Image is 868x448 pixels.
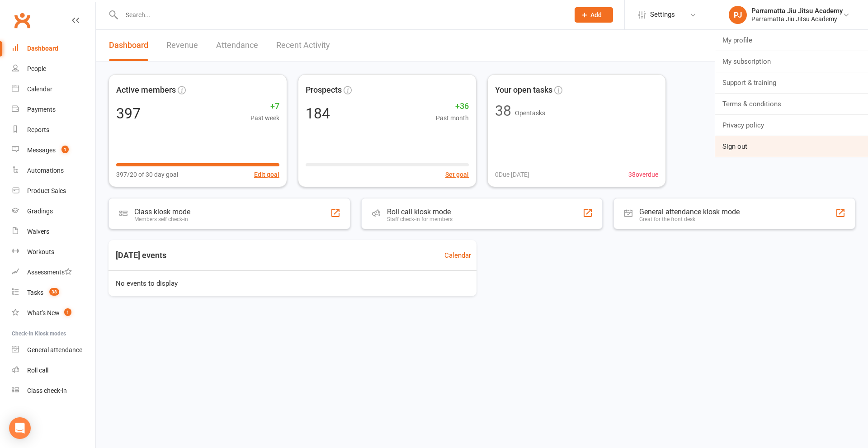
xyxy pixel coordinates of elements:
[27,269,72,276] div: Assessments
[715,51,868,72] a: My subscription
[12,262,95,283] a: Assessments
[216,30,258,61] a: Attendance
[49,288,59,296] span: 38
[575,7,613,23] button: Add
[27,187,66,194] div: Product Sales
[715,72,868,93] a: Support & training
[27,228,49,235] div: Waivers
[27,367,48,374] div: Roll call
[751,7,843,15] div: Parramatta Jiu Jitsu Academy
[12,181,95,201] a: Product Sales
[12,201,95,222] a: Gradings
[729,6,747,24] div: PJ
[27,207,53,215] div: Gradings
[109,30,148,61] a: Dashboard
[61,146,69,153] span: 1
[276,30,330,61] a: Recent Activity
[27,65,46,72] div: People
[12,140,95,160] a: Messages 1
[250,113,279,123] span: Past week
[27,167,64,174] div: Automations
[495,84,552,97] span: Your open tasks
[650,5,675,25] span: Settings
[628,170,658,179] span: 38 overdue
[495,104,511,118] div: 38
[11,9,33,32] a: Clubworx
[387,216,453,222] div: Staff check-in for members
[715,136,868,157] a: Sign out
[116,170,178,179] span: 397/20 of 30 day goal
[445,170,469,179] button: Set goal
[119,9,563,21] input: Search...
[116,84,176,97] span: Active members
[12,99,95,120] a: Payments
[639,207,740,216] div: General attendance kiosk mode
[108,247,174,264] h3: [DATE] events
[715,94,868,114] a: Terms & conditions
[12,242,95,262] a: Workouts
[250,100,279,113] span: +7
[27,346,82,354] div: General attendance
[27,248,54,255] div: Workouts
[751,15,843,23] div: Parramatta Jiu Jitsu Academy
[495,170,529,179] span: 0 Due [DATE]
[12,222,95,242] a: Waivers
[27,126,49,133] div: Reports
[590,11,602,19] span: Add
[515,109,545,117] span: Open tasks
[27,309,60,316] div: What's New
[166,30,198,61] a: Revenue
[27,146,56,154] div: Messages
[12,79,95,99] a: Calendar
[254,170,279,179] button: Edit goal
[12,38,95,59] a: Dashboard
[27,387,67,394] div: Class check-in
[9,417,31,439] div: Open Intercom Messenger
[134,207,190,216] div: Class kiosk mode
[12,160,95,181] a: Automations
[12,303,95,323] a: What's New1
[134,216,190,222] div: Members self check-in
[116,106,141,121] div: 397
[27,289,43,296] div: Tasks
[105,271,480,296] div: No events to display
[12,59,95,79] a: People
[12,360,95,381] a: Roll call
[12,381,95,401] a: Class kiosk mode
[64,308,71,316] span: 1
[27,106,56,113] div: Payments
[444,250,471,261] a: Calendar
[436,100,469,113] span: +36
[12,340,95,360] a: General attendance kiosk mode
[387,207,453,216] div: Roll call kiosk mode
[639,216,740,222] div: Great for the front desk
[715,30,868,51] a: My profile
[436,113,469,123] span: Past month
[715,115,868,136] a: Privacy policy
[12,120,95,140] a: Reports
[12,283,95,303] a: Tasks 38
[27,85,52,93] div: Calendar
[27,45,58,52] div: Dashboard
[306,106,330,121] div: 184
[306,84,342,97] span: Prospects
